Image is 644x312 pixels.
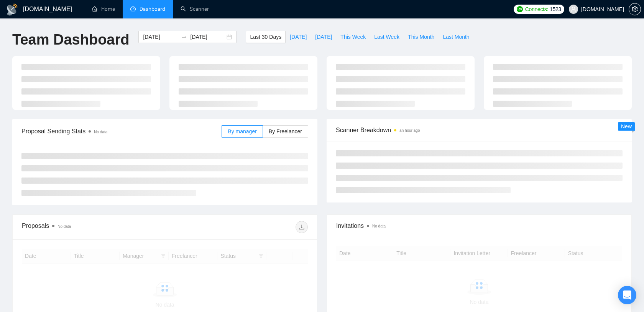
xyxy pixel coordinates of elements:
button: Last Month [439,31,473,43]
span: to [181,34,187,40]
span: By Freelancer [269,128,302,134]
span: Dashboard [140,6,165,12]
span: swap-right [181,34,187,40]
button: This Month [404,31,439,43]
button: This Week [336,31,370,43]
input: End date [190,33,225,41]
a: setting [629,6,641,12]
time: an hour ago [399,128,420,133]
img: upwork-logo.png [517,6,523,12]
span: Last Week [374,33,399,41]
span: 1523 [550,5,561,13]
input: Start date [143,33,178,41]
span: No data [58,224,71,229]
span: No data [94,130,107,134]
span: Last Month [443,33,469,41]
span: Connects: [525,5,548,13]
span: [DATE] [290,33,307,41]
button: Last Week [370,31,404,43]
button: Last 30 Days [246,31,286,43]
span: [DATE] [315,33,332,41]
div: Open Intercom Messenger [618,286,636,304]
span: dashboard [130,6,136,12]
span: This Month [408,33,434,41]
span: Last 30 Days [250,33,281,41]
img: logo [6,3,18,16]
span: Proposal Sending Stats [21,126,222,136]
span: This Week [340,33,366,41]
button: [DATE] [311,31,336,43]
button: [DATE] [286,31,311,43]
span: user [571,7,576,12]
h1: Team Dashboard [12,31,129,49]
span: Scanner Breakdown [336,125,623,135]
a: homeHome [92,6,115,12]
button: setting [629,3,641,15]
div: Proposals [22,221,165,233]
span: No data [372,224,386,228]
span: By manager [228,128,256,134]
span: Invitations [336,221,622,231]
span: New [621,123,632,129]
a: searchScanner [181,6,209,12]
